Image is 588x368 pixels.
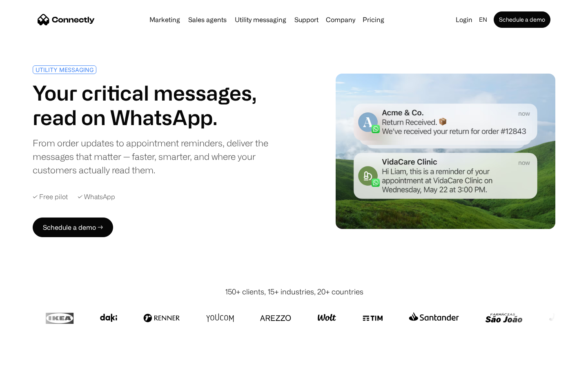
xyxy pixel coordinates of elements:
ul: Language list [16,354,49,365]
a: Schedule a demo → [33,218,113,237]
a: Marketing [146,16,183,23]
a: Pricing [359,16,388,23]
div: ✓ WhatsApp [78,193,115,201]
div: From order updates to appointment reminders, deliver the messages that matter — faster, smarter, ... [33,136,291,177]
a: Login [452,14,476,25]
a: Schedule a demo [494,11,550,28]
div: UTILITY MESSAGING [36,67,94,73]
h1: Your critical messages, read on WhatsApp. [33,81,291,130]
div: ✓ Free pilot [33,193,68,201]
div: en [479,14,487,25]
a: Utility messaging [232,16,290,23]
a: Support [291,16,322,23]
a: Sales agents [185,16,230,23]
div: 150+ clients, 15+ industries, 20+ countries [225,286,363,297]
div: Company [326,14,355,25]
aside: Language selected: English [8,353,49,365]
